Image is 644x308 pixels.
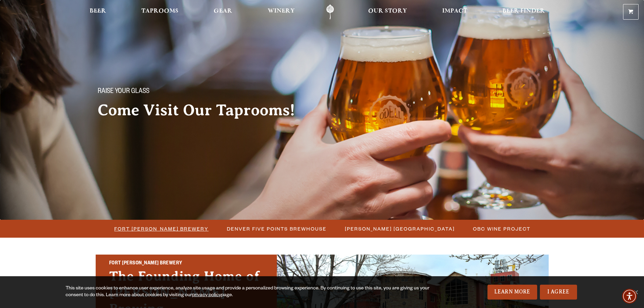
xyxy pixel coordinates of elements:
[268,8,295,14] span: Winery
[263,4,299,20] a: Winery
[540,285,577,300] a: I Agree
[66,285,432,299] div: This site uses cookies to enhance user experience, analyze site usage and provide a personalized ...
[622,289,637,304] div: Accessibility Menu
[109,259,263,268] h2: Fort [PERSON_NAME] Brewery
[223,224,330,234] a: Denver Five Points Brewhouse
[317,4,343,20] a: Odell Home
[98,88,149,96] span: Raise your glass
[214,8,232,14] span: Gear
[442,8,467,14] span: Impact
[473,224,530,234] span: OBC Wine Project
[141,8,178,14] span: Taprooms
[341,224,458,234] a: [PERSON_NAME] [GEOGRAPHIC_DATA]
[368,8,407,14] span: Our Story
[469,224,534,234] a: OBC Wine Project
[438,4,472,20] a: Impact
[502,8,545,14] span: Beer Finder
[110,224,212,234] a: Fort [PERSON_NAME] Brewery
[85,4,111,20] a: Beer
[498,4,549,20] a: Beer Finder
[209,4,237,20] a: Gear
[90,8,106,14] span: Beer
[98,102,309,119] h2: Come Visit Our Taprooms!
[114,224,209,234] span: Fort [PERSON_NAME] Brewery
[345,224,455,234] span: [PERSON_NAME] [GEOGRAPHIC_DATA]
[487,285,537,300] a: Learn More
[137,4,183,20] a: Taprooms
[227,224,327,234] span: Denver Five Points Brewhouse
[364,4,411,20] a: Our Story
[192,293,221,298] a: privacy policy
